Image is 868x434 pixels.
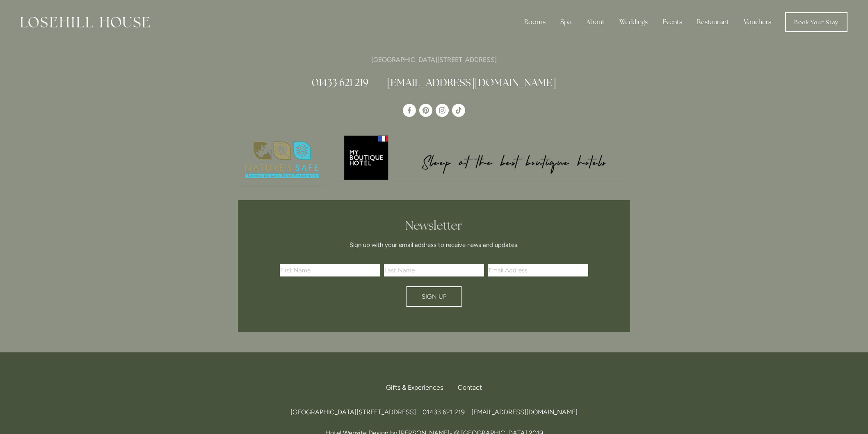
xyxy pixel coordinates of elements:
span: 01433 621 219 [423,408,465,416]
p: Sign up with your email address to receive news and updates. [283,240,585,250]
a: TikTok [452,104,465,117]
a: [EMAIL_ADDRESS][DOMAIN_NAME] [387,76,556,89]
div: About [580,14,611,30]
h2: Newsletter [283,218,585,233]
div: Weddings [613,14,654,30]
div: Rooms [518,14,552,30]
div: Events [656,14,689,30]
button: Sign Up [406,286,462,307]
span: Sign Up [422,293,447,300]
img: Losehill House [21,17,150,27]
a: [EMAIL_ADDRESS][DOMAIN_NAME] [471,408,578,416]
input: First Name [280,264,380,276]
a: Book Your Stay [785,12,847,32]
input: Email Address [488,264,588,276]
img: Nature's Safe - Logo [238,134,326,186]
a: Losehill House Hotel & Spa [403,104,416,117]
a: Instagram [436,104,449,117]
a: Vouchers [737,14,778,30]
div: Spa [554,14,578,30]
div: Contact [451,379,482,397]
a: Pinterest [419,104,432,117]
a: 01433 621 219 [312,76,368,89]
span: [GEOGRAPHIC_DATA][STREET_ADDRESS] [290,408,416,416]
img: My Boutique Hotel - Logo [340,134,630,180]
input: Last Name [384,264,484,276]
div: Restaurant [690,14,736,30]
a: Gifts & Experiences [386,379,450,397]
span: Gifts & Experiences [386,384,443,391]
p: [GEOGRAPHIC_DATA][STREET_ADDRESS] [238,54,630,65]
